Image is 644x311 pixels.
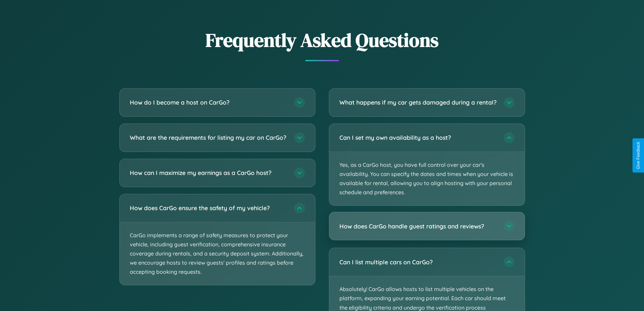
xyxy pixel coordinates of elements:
h3: How does CarGo handle guest ratings and reviews? [339,222,497,230]
h3: How can I maximize my earnings as a CarGo host? [130,169,287,177]
h3: Can I set my own availability as a host? [339,133,497,142]
h3: How does CarGo ensure the safety of my vehicle? [130,204,287,212]
h3: What happens if my car gets damaged during a rental? [339,98,497,107]
h3: What are the requirements for listing my car on CarGo? [130,133,287,142]
div: Give Feedback [636,142,641,169]
p: Yes, as a CarGo host, you have full control over your car's availability. You can specify the dat... [329,152,525,206]
h3: How do I become a host on CarGo? [130,98,287,107]
h2: Frequently Asked Questions [119,27,525,53]
h3: Can I list multiple cars on CarGo? [339,258,497,266]
p: CarGo implements a range of safety measures to protect your vehicle, including guest verification... [120,222,315,285]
